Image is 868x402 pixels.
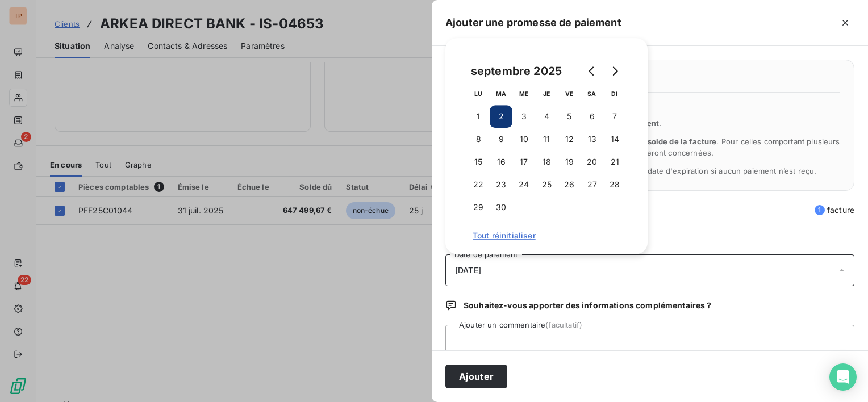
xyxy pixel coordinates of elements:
[445,365,507,388] button: Ajouter
[512,82,535,105] th: mercredi
[467,196,490,219] button: 29
[535,105,558,128] button: 4
[558,128,581,150] button: 12
[594,137,717,146] span: l’ensemble du solde de la facture
[490,196,512,219] button: 30
[445,15,621,31] h5: Ajouter une promesse de paiement
[558,82,581,105] th: vendredi
[581,82,603,105] th: samedi
[455,266,481,275] span: [DATE]
[535,128,558,150] button: 11
[815,204,854,216] span: facture
[467,150,490,173] button: 15
[581,60,603,82] button: Go to previous month
[473,137,840,157] span: La promesse de paiement couvre . Pour celles comportant plusieurs échéances, seules les échéances...
[535,173,558,196] button: 25
[603,128,626,150] button: 14
[464,300,711,311] span: Souhaitez-vous apporter des informations complémentaires ?
[815,205,825,215] span: 1
[581,105,603,128] button: 6
[467,173,490,196] button: 22
[603,173,626,196] button: 28
[558,150,581,173] button: 19
[603,150,626,173] button: 21
[512,173,535,196] button: 24
[490,82,512,105] th: mardi
[490,105,512,128] button: 2
[512,105,535,128] button: 3
[581,173,603,196] button: 27
[603,105,626,128] button: 7
[581,150,603,173] button: 20
[535,150,558,173] button: 18
[603,82,626,105] th: dimanche
[535,82,558,105] th: jeudi
[512,150,535,173] button: 17
[829,363,857,391] div: Open Intercom Messenger
[603,60,626,82] button: Go to next month
[558,105,581,128] button: 5
[467,62,566,80] div: septembre 2025
[490,128,512,150] button: 9
[490,173,512,196] button: 23
[512,128,535,150] button: 10
[467,82,490,105] th: lundi
[558,173,581,196] button: 26
[467,105,490,128] button: 1
[490,150,512,173] button: 16
[473,231,620,240] span: Tout réinitialiser
[467,128,490,150] button: 8
[581,128,603,150] button: 13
